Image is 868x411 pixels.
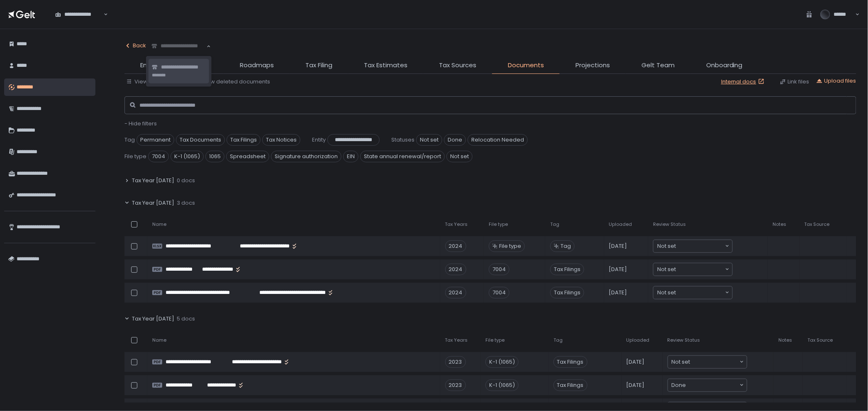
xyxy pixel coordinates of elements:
span: Review Status [653,221,686,228]
span: Not set [657,242,676,250]
span: Tax Years [445,221,468,228]
span: File type [485,337,505,343]
span: File type [499,242,521,250]
div: Search for option [653,263,732,276]
span: Tax Filings [550,264,584,275]
span: To-Do [189,61,208,70]
span: Gelt Team [641,61,675,70]
div: 7004 [489,264,510,275]
span: Tax Source [805,221,830,228]
div: 2024 [445,240,466,252]
div: Search for option [668,379,747,391]
span: Tag [124,136,135,144]
div: Search for option [50,5,108,23]
span: Tax Year [DATE] [132,199,174,207]
span: Relocation Needed [468,134,528,146]
span: Signature authorization [271,151,341,162]
span: Tax Filings [553,356,588,368]
span: Tax Filing [305,61,332,70]
span: Name [152,337,166,343]
span: Permanent [137,134,174,146]
span: 7004 [148,151,169,162]
span: Entity [140,61,157,70]
input: Search for option [676,265,724,274]
span: Tax Year [DATE] [132,315,174,323]
span: Statuses [391,136,414,144]
span: Uploaded [627,337,650,343]
span: Documents [508,61,544,70]
span: Not set [657,265,676,274]
a: Internal docs [721,78,766,86]
span: Name [152,221,166,228]
span: Tax Years [445,337,468,343]
input: Search for option [676,242,724,250]
span: Not set [416,134,442,146]
span: Tag [550,221,559,228]
span: Tax Documents [176,134,225,146]
span: Roadmaps [240,61,274,70]
span: Done [444,134,466,146]
div: 2023 [445,379,466,391]
div: 2024 [445,287,466,298]
span: [DATE] [627,382,645,389]
button: - Hide filters [124,120,157,127]
span: Not set [672,358,690,366]
span: Tax Sources [439,61,476,70]
span: Projections [575,61,610,70]
div: 2024 [445,264,466,275]
span: [DATE] [627,358,645,366]
div: 2023 [445,356,466,368]
button: Upload files [816,77,856,85]
span: Entity [312,136,326,144]
span: Onboarding [706,61,743,70]
span: [DATE] [609,242,627,250]
span: Uploaded [609,221,632,228]
span: Tag [553,337,563,343]
div: 7004 [489,287,510,298]
span: Notes [773,221,786,228]
span: EIN [343,151,358,162]
span: 3 docs [177,199,195,207]
div: Search for option [653,286,732,299]
span: Tax Estimates [364,61,407,70]
div: Search for option [146,37,211,55]
div: Search for option [668,356,747,368]
span: State annual renewal/report [360,151,445,162]
span: Notes [778,337,792,343]
span: Tax Filings [227,134,261,146]
span: File type [124,153,146,160]
button: Back [124,37,146,54]
span: Done [672,381,686,389]
span: Tax Filings [550,287,584,298]
button: View by: Tax years [126,78,184,86]
input: Search for option [151,42,206,50]
span: File type [489,221,508,228]
span: [DATE] [609,266,627,273]
span: 5 docs [177,315,195,323]
input: Search for option [676,289,724,297]
span: Tax Year [DATE] [132,177,174,184]
span: 0 docs [177,177,195,184]
div: K-1 (1065) [485,356,519,368]
span: 1065 [205,151,224,162]
span: Review Status [668,337,700,343]
div: Search for option [653,240,732,252]
input: Search for option [690,358,739,366]
span: Tax Filings [553,379,588,391]
span: K-1 (1065) [171,151,204,162]
span: Not set [657,289,676,297]
span: [DATE] [609,289,627,296]
div: Back [124,42,146,49]
span: Tax Source [808,337,833,343]
div: K-1 (1065) [485,379,519,391]
button: Link files [780,78,809,86]
span: Spreadsheet [226,151,269,162]
span: Not set [446,151,473,162]
input: Search for option [686,381,739,389]
span: Tag [561,242,571,250]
